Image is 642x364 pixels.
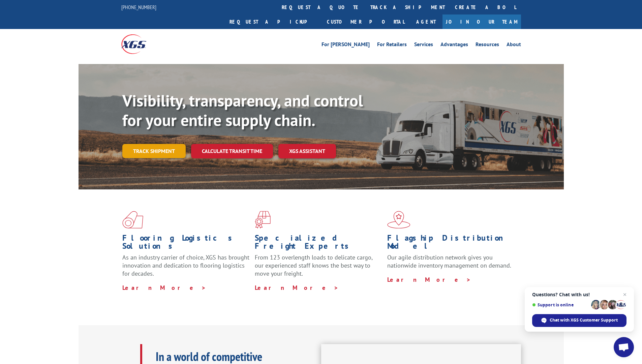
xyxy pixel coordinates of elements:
a: Resources [476,42,499,49]
a: Customer Portal [322,14,409,29]
b: Visibility, transparency, and control for your entire supply chain. [122,90,363,130]
a: Services [414,42,433,49]
span: Questions? Chat with us! [532,292,626,297]
div: Open chat [614,337,634,357]
a: About [507,42,521,49]
a: Join Our Team [442,14,521,29]
h1: Specialized Freight Experts [255,234,382,253]
p: From 123 overlength loads to delicate cargo, our experienced staff knows the best way to move you... [255,253,382,283]
a: [PHONE_NUMBER] [121,4,156,10]
a: Agent [409,14,442,29]
a: Learn More > [122,284,206,292]
a: For [PERSON_NAME] [322,42,370,49]
img: xgs-icon-total-supply-chain-intelligence-red [122,211,143,229]
a: Learn More > [387,276,471,283]
span: As an industry carrier of choice, XGS has brought innovation and dedication to flooring logistics... [122,253,249,277]
a: Request a pickup [224,14,322,29]
a: For Retailers [377,42,407,49]
h1: Flagship Distribution Model [387,234,515,253]
div: Chat with XGS Customer Support [532,314,626,327]
h1: Flooring Logistics Solutions [122,234,250,253]
span: Our agile distribution network gives you nationwide inventory management on demand. [387,253,511,269]
img: xgs-icon-flagship-distribution-model-red [387,211,410,229]
a: Track shipment [122,144,186,158]
span: Support is online [532,302,589,307]
a: XGS ASSISTANT [278,144,336,158]
span: Close chat [621,291,629,299]
img: xgs-icon-focused-on-flooring-red [255,211,271,229]
a: Calculate transit time [191,144,273,158]
a: Learn More > [255,284,339,292]
span: Chat with XGS Customer Support [550,317,618,323]
a: Advantages [440,42,468,49]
